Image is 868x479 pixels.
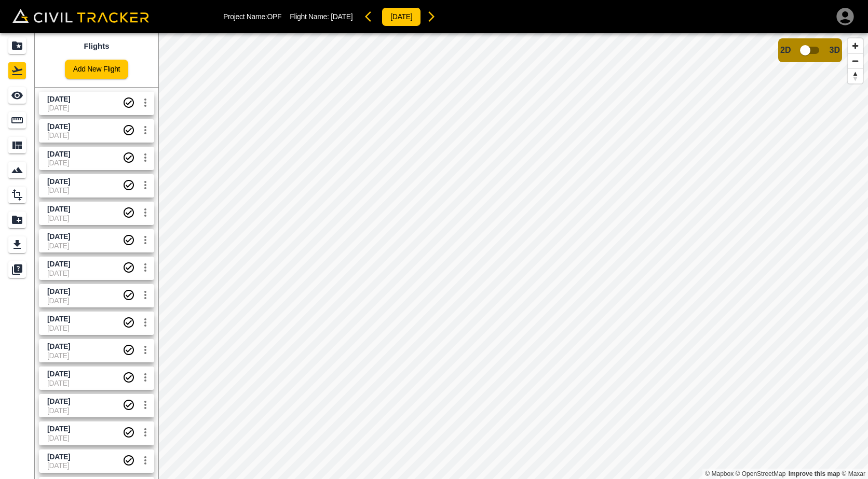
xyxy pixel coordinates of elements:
[158,33,868,479] canvas: Map
[789,470,840,477] a: Map feedback
[290,12,352,21] p: Flight Name:
[842,470,865,477] a: Maxar
[705,470,734,477] a: Mapbox
[382,7,421,26] button: [DATE]
[780,46,791,55] span: 2D
[12,9,149,23] img: Civil Tracker
[331,12,352,21] span: [DATE]
[830,46,840,55] span: 3D
[848,68,863,83] button: Reset bearing to north
[848,53,863,68] button: Zoom out
[736,470,786,477] a: OpenStreetMap
[223,12,281,21] p: Project Name: OPF
[848,38,863,53] button: Zoom in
